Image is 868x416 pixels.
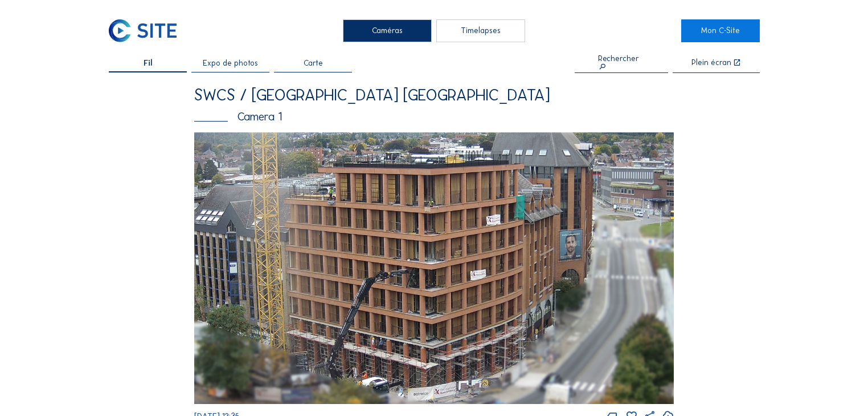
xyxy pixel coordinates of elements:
[598,55,645,71] div: Rechercher
[681,19,759,42] a: Mon C-Site
[343,19,431,42] div: Caméras
[144,59,152,67] span: Fil
[194,132,674,405] img: Image
[109,19,177,42] img: C-SITE Logo
[109,19,187,42] a: C-SITE Logo
[304,59,323,67] span: Carte
[691,59,731,67] div: Plein écran
[194,111,674,123] div: Camera 1
[194,87,674,103] div: SWCS / [GEOGRAPHIC_DATA] [GEOGRAPHIC_DATA]
[436,19,525,42] div: Timelapses
[203,59,258,67] span: Expo de photos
